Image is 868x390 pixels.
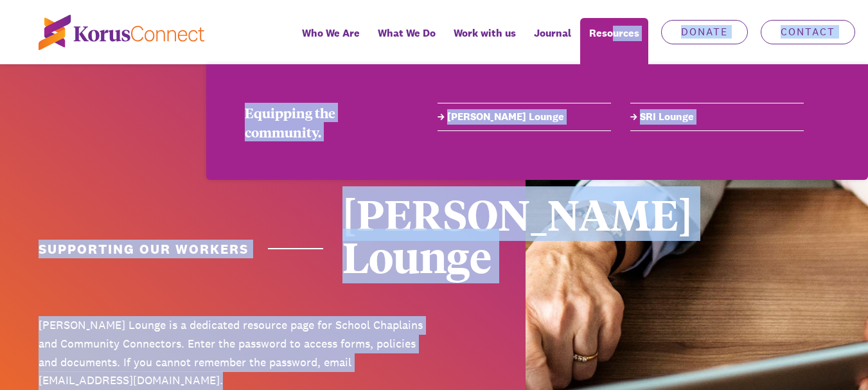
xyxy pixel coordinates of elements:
p: [PERSON_NAME] Lounge is a dedicated resource page for School Chaplains and Community Connectors. ... [39,316,425,390]
a: Who We Are [293,18,369,64]
a: Work with us [445,18,525,64]
img: korus-connect%2Fc5177985-88d5-491d-9cd7-4a1febad1357_logo.svg [39,15,204,50]
span: What We Do [378,24,436,42]
h1: Supporting Our Workers [39,240,323,258]
a: Contact [761,20,855,44]
a: SRI Lounge [630,109,804,125]
a: Journal [525,18,580,64]
a: [PERSON_NAME] Lounge [438,109,611,125]
a: Donate [661,20,748,44]
span: Journal [534,24,571,42]
div: [PERSON_NAME] Lounge [342,193,729,278]
span: Who We Are [302,24,360,42]
div: Equipping the community. [245,103,399,141]
a: What We Do [369,18,445,64]
div: Resources [580,18,648,64]
span: Work with us [454,24,516,42]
